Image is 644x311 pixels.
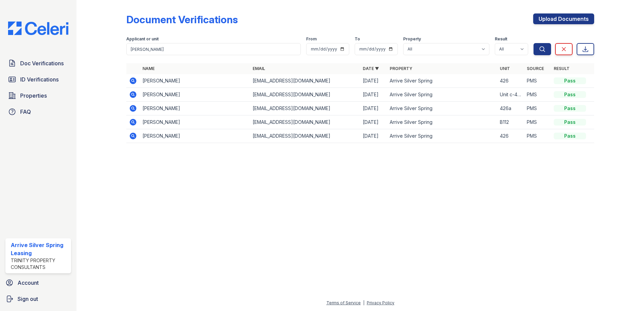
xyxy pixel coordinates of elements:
td: [DATE] [360,115,387,129]
a: Sign out [3,292,74,306]
td: [DATE] [360,129,387,143]
span: ID Verifications [20,75,59,83]
span: Sign out [18,295,38,303]
div: Document Verifications [126,13,238,26]
label: To [355,36,360,42]
td: PMS [524,115,551,129]
td: [PERSON_NAME] [140,88,250,102]
td: Arrive Silver Spring [387,102,497,115]
div: Trinity Property Consultants [11,257,68,271]
td: PMS [524,88,551,102]
a: Property [390,66,412,71]
span: Account [18,279,39,287]
td: [PERSON_NAME] [140,129,250,143]
span: Doc Verifications [20,59,64,67]
input: Search by name, email, or unit number [126,43,301,55]
td: B112 [497,115,524,129]
a: ID Verifications [5,73,71,86]
td: PMS [524,102,551,115]
div: Arrive Silver Spring Leasing [11,241,68,257]
td: Unit c-417 [497,88,524,102]
td: Arrive Silver Spring [387,88,497,102]
div: Pass [554,77,586,84]
td: [DATE] [360,102,387,115]
a: Source [527,66,544,71]
td: 426a [497,102,524,115]
td: 426 [497,74,524,88]
td: 426 [497,129,524,143]
td: Arrive Silver Spring [387,115,497,129]
div: Pass [554,119,586,126]
td: [EMAIL_ADDRESS][DOMAIN_NAME] [250,102,360,115]
label: Property [403,36,421,42]
a: Name [142,66,155,71]
a: Unit [500,66,510,71]
td: Arrive Silver Spring [387,74,497,88]
td: [EMAIL_ADDRESS][DOMAIN_NAME] [250,88,360,102]
label: Applicant or unit [126,36,159,42]
label: From [306,36,317,42]
div: Pass [554,91,586,98]
td: PMS [524,74,551,88]
span: FAQ [20,108,31,116]
td: [DATE] [360,74,387,88]
div: Pass [554,105,586,112]
td: [PERSON_NAME] [140,102,250,115]
a: Email [253,66,265,71]
a: Terms of Service [326,300,361,305]
label: Result [495,36,507,42]
div: Pass [554,133,586,139]
td: [PERSON_NAME] [140,115,250,129]
a: FAQ [5,105,71,118]
a: Result [554,66,570,71]
a: Account [3,276,74,289]
a: Properties [5,89,71,102]
a: Date ▼ [363,66,379,71]
td: [DATE] [360,88,387,102]
td: Arrive Silver Spring [387,129,497,143]
a: Doc Verifications [5,57,71,70]
td: PMS [524,129,551,143]
span: Properties [20,92,47,100]
td: [PERSON_NAME] [140,74,250,88]
td: [EMAIL_ADDRESS][DOMAIN_NAME] [250,129,360,143]
div: | [363,300,364,305]
td: [EMAIL_ADDRESS][DOMAIN_NAME] [250,74,360,88]
td: [EMAIL_ADDRESS][DOMAIN_NAME] [250,115,360,129]
a: Privacy Policy [367,300,394,305]
img: CE_Logo_Blue-a8612792a0a2168367f1c8372b55b34899dd931a85d93a1a3d3e32e68fde9ad4.png [3,22,74,35]
a: Upload Documents [533,13,594,24]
